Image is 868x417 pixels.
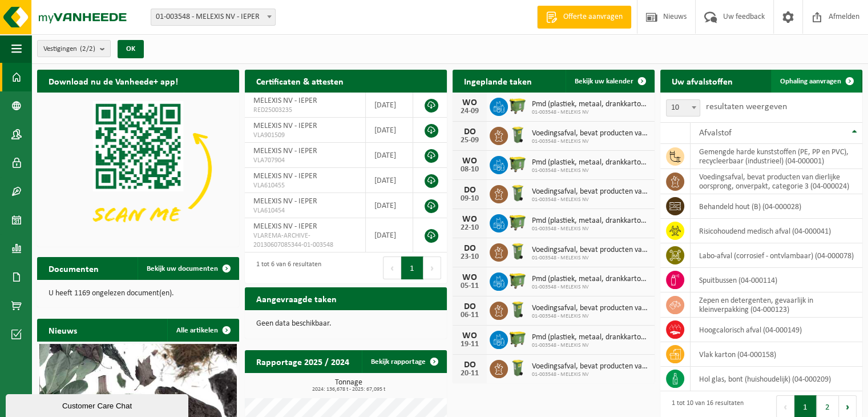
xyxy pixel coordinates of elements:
[453,70,543,92] h2: Ingeplande taken
[508,242,527,261] img: WB-0140-HPE-GN-50
[366,143,413,168] td: [DATE]
[532,304,649,313] span: Voedingsafval, bevat producten van dierlijke oorsprong, onverpakt, categorie 3
[458,282,481,290] div: 05-11
[691,169,862,194] td: voedingsafval, bevat producten van dierlijke oorsprong, onverpakt, categorie 3 (04-000024)
[458,224,481,232] div: 22-10
[251,387,447,392] span: 2024: 136,678 t - 2025: 67,095 t
[532,313,649,320] span: 01-003548 - MELEXIS NV
[366,193,413,218] td: [DATE]
[699,129,732,138] span: Afvalstof
[691,342,862,367] td: vlak karton (04-000158)
[532,167,649,174] span: 01-003548 - MELEXIS NV
[251,379,447,392] h3: Tonnage
[706,102,787,111] label: resultaten weergeven
[458,166,481,174] div: 08-10
[401,256,423,279] button: 1
[362,350,446,373] a: Bekijk rapportage
[532,197,649,203] span: 01-003548 - MELEXIS NV
[366,168,413,193] td: [DATE]
[458,244,481,253] div: DO
[253,197,317,206] span: MELEXIS NV - IEPER
[458,107,481,115] div: 24-09
[253,147,317,155] span: MELEXIS NV - IEPER
[366,118,413,143] td: [DATE]
[691,219,862,243] td: risicohoudend medisch afval (04-000041)
[253,97,317,105] span: MELEXIS NV - IEPER
[138,257,238,280] a: Bekijk uw documenten
[660,70,744,92] h2: Uw afvalstoffen
[37,93,239,244] img: Download de VHEPlus App
[458,157,481,166] div: WO
[253,106,357,115] span: RED25003235
[43,41,95,58] span: Vestigingen
[37,257,110,279] h2: Documenten
[691,367,862,391] td: hol glas, bont (huishoudelijk) (04-000209)
[245,70,355,92] h2: Certificaten & attesten
[151,9,276,26] span: 01-003548 - MELEXIS NV - IEPER
[532,275,649,284] span: Pmd (plastiek, metaal, drankkartons) (bedrijven)
[49,290,228,298] p: U heeft 1169 ongelezen document(en).
[667,100,700,116] span: 10
[508,125,527,145] img: WB-0140-HPE-GN-50
[458,302,481,311] div: DO
[458,195,481,203] div: 09-10
[532,158,649,167] span: Pmd (plastiek, metaal, drankkartons) (bedrijven)
[508,212,527,232] img: WB-1100-HPE-GN-50
[458,273,481,282] div: WO
[508,183,527,203] img: WB-0140-HPE-GN-50
[532,362,649,371] span: Voedingsafval, bevat producten van dierlijke oorsprong, onverpakt, categorie 3
[532,342,649,349] span: 01-003548 - MELEXIS NV
[245,350,361,372] h2: Rapportage 2025 / 2024
[508,329,527,348] img: WB-1100-HPE-GN-50
[37,70,189,92] h2: Download nu de Vanheede+ app!
[575,78,633,85] span: Bekijk uw kalender
[771,70,861,93] a: Ophaling aanvragen
[458,127,481,137] div: DO
[532,138,649,145] span: 01-003548 - MELEXIS NV
[458,98,481,107] div: WO
[366,218,413,252] td: [DATE]
[691,144,862,169] td: gemengde harde kunststoffen (PE, PP en PVC), recycleerbaar (industrieel) (04-000001)
[532,371,649,378] span: 01-003548 - MELEXIS NV
[253,122,317,130] span: MELEXIS NV - IEPER
[253,222,317,231] span: MELEXIS NV - IEPER
[780,78,841,85] span: Ophaling aanvragen
[366,93,413,118] td: [DATE]
[458,370,481,378] div: 20-11
[508,154,527,174] img: WB-1100-HPE-GN-50
[147,265,218,272] span: Bekijk uw documenten
[167,319,238,342] a: Alle artikelen
[508,300,527,319] img: WB-0140-HPE-GN-50
[383,256,401,279] button: Previous
[532,216,649,226] span: Pmd (plastiek, metaal, drankkartons) (bedrijven)
[37,40,111,57] button: Vestigingen(2/2)
[6,392,191,417] iframe: chat widget
[458,186,481,195] div: DO
[532,255,649,262] span: 01-003548 - MELEXIS NV
[532,226,649,232] span: 01-003548 - MELEXIS NV
[253,206,357,215] span: VLA610454
[118,40,144,58] button: OK
[253,131,357,140] span: VLA901509
[691,194,862,219] td: behandeld hout (B) (04-000028)
[532,246,649,255] span: Voedingsafval, bevat producten van dierlijke oorsprong, onverpakt, categorie 3
[532,187,649,197] span: Voedingsafval, bevat producten van dierlijke oorsprong, onverpakt, categorie 3
[532,129,649,138] span: Voedingsafval, bevat producten van dierlijke oorsprong, onverpakt, categorie 3
[37,319,88,341] h2: Nieuws
[458,311,481,319] div: 06-11
[532,109,649,116] span: 01-003548 - MELEXIS NV
[80,45,95,53] count: (2/2)
[458,215,481,224] div: WO
[666,99,700,117] span: 10
[245,287,348,310] h2: Aangevraagde taken
[691,318,862,342] td: hoogcalorisch afval (04-000149)
[458,340,481,348] div: 19-11
[458,253,481,261] div: 23-10
[566,70,653,93] a: Bekijk uw kalender
[458,360,481,370] div: DO
[423,256,441,279] button: Next
[560,11,625,23] span: Offerte aanvragen
[691,292,862,318] td: zepen en detergenten, gevaarlijk in kleinverpakking (04-000123)
[508,96,527,115] img: WB-1100-HPE-GN-50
